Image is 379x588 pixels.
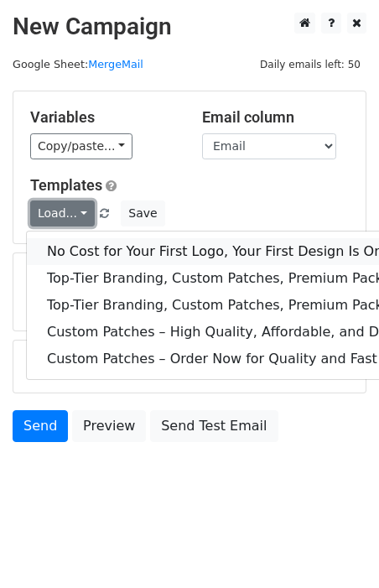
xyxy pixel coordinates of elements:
[30,133,132,159] a: Copy/paste...
[72,410,146,442] a: Preview
[30,200,95,226] a: Load...
[13,410,68,442] a: Send
[88,58,143,70] a: MergeMail
[295,507,379,588] iframe: Chat Widget
[254,55,366,74] span: Daily emails left: 50
[202,108,349,127] h5: Email column
[13,58,143,70] small: Google Sheet:
[150,410,278,442] a: Send Test Email
[13,13,366,41] h2: New Campaign
[254,58,366,70] a: Daily emails left: 50
[30,108,177,127] h5: Variables
[121,200,164,226] button: Save
[30,176,102,194] a: Templates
